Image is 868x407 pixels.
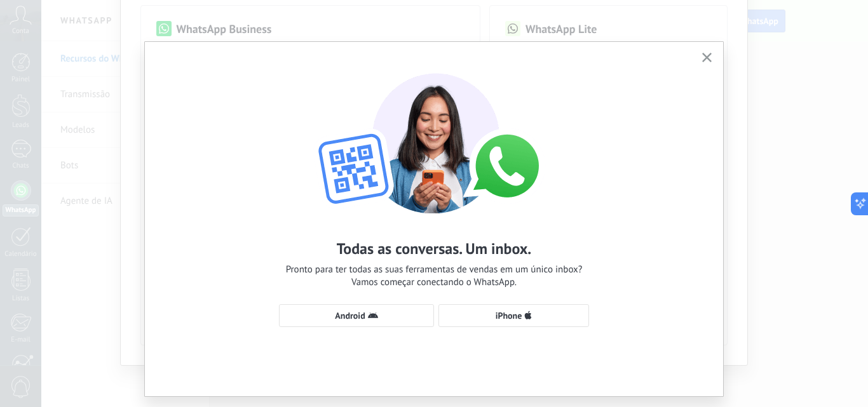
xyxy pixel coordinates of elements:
button: Android [279,304,434,327]
span: Pronto para ter todas as suas ferramentas de vendas em um único inbox? Vamos começar conectando o... [286,264,583,289]
button: iPhone [438,304,589,327]
span: Android [335,311,365,320]
h2: Todas as conversas. Um inbox. [337,239,532,258]
img: wa-lite-select-device.png [294,61,574,213]
span: iPhone [496,311,522,320]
